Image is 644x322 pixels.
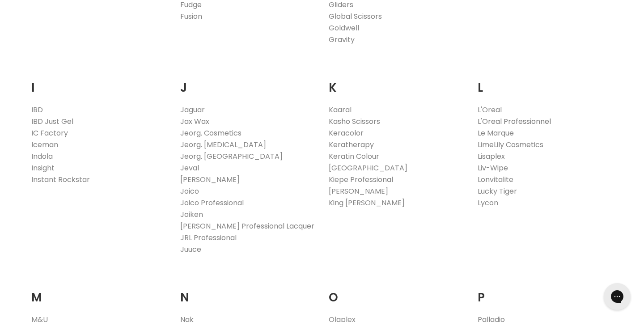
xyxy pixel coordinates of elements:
[180,209,203,220] a: Joiken
[31,140,58,150] a: Iceman
[180,11,202,21] a: Fusion
[180,163,199,173] a: Jeval
[31,163,55,173] a: Insight
[329,151,379,161] a: Keratin Colour
[180,174,240,185] a: [PERSON_NAME]
[329,34,355,45] a: Gravity
[478,151,505,161] a: Lisaplex
[329,116,380,127] a: Kasho Scissors
[31,128,68,138] a: IC Factory
[180,128,241,138] a: Jeorg. Cosmetics
[180,221,314,231] a: [PERSON_NAME] Professional Lacquer
[329,67,464,97] h2: K
[329,140,374,150] a: Keratherapy
[31,105,43,115] a: IBD
[180,277,316,307] h2: N
[329,174,393,185] a: Kiepe Professional
[31,67,167,97] h2: I
[478,105,502,115] a: L'Oreal
[478,116,551,127] a: L'Oreal Professionnel
[478,198,498,208] a: Lycon
[31,277,167,307] h2: M
[329,105,352,115] a: Kaaral
[31,116,73,127] a: IBD Just Gel
[478,67,613,97] h2: L
[478,128,514,138] a: Le Marque
[329,198,405,208] a: King [PERSON_NAME]
[31,151,53,161] a: Indola
[31,174,90,185] a: Instant Rockstar
[180,116,209,127] a: Jax Wax
[478,277,613,307] h2: P
[180,198,244,208] a: Joico Professional
[329,277,464,307] h2: O
[180,67,316,97] h2: J
[329,186,388,196] a: [PERSON_NAME]
[478,163,508,173] a: Liv-Wipe
[329,23,359,33] a: Goldwell
[329,128,364,138] a: Keracolor
[180,186,199,196] a: Joico
[180,233,237,243] a: JRL Professional
[478,186,517,196] a: Lucky Tiger
[329,163,407,173] a: [GEOGRAPHIC_DATA]
[180,140,266,150] a: Jeorg. [MEDICAL_DATA]
[180,151,283,161] a: Jeorg. [GEOGRAPHIC_DATA]
[478,140,543,150] a: LimeLily Cosmetics
[599,280,635,313] iframe: Gorgias live chat messenger
[180,244,201,254] a: Juuce
[478,174,513,185] a: Lonvitalite
[180,105,205,115] a: Jaguar
[329,11,382,21] a: Global Scissors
